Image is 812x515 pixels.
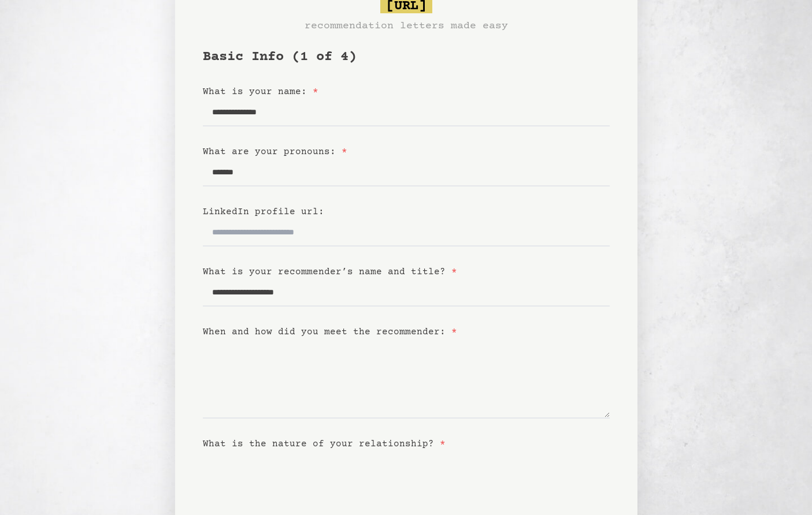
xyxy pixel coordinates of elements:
[203,48,610,66] h1: Basic Info (1 of 4)
[203,327,457,337] label: When and how did you meet the recommender:
[203,147,347,157] label: What are your pronouns:
[203,439,446,449] label: What is the nature of your relationship?
[203,207,324,217] label: LinkedIn profile url:
[203,87,318,97] label: What is your name:
[305,18,508,34] h3: recommendation letters made easy
[203,267,457,277] label: What is your recommender’s name and title?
